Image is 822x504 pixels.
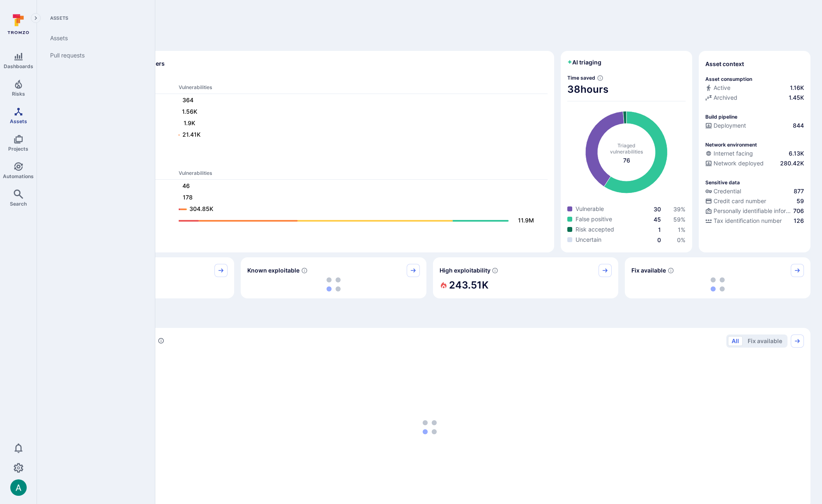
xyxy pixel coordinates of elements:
div: Evidence that an asset is internet facing [705,149,804,159]
span: 1.16K [790,84,804,92]
div: Code repository is archived [705,94,804,103]
a: Personally identifiable information (PII)706 [705,207,804,215]
span: total [623,156,630,165]
a: 21.41K [179,130,539,140]
div: Arjan Dehar [10,479,27,496]
span: 39 % [673,206,686,213]
span: Active [714,84,730,92]
div: Configured deployment pipeline [705,121,804,131]
svg: Vulnerabilities with fix available [668,267,674,274]
img: Loading... [423,420,437,434]
span: Automations [3,173,34,179]
a: Assets [44,30,145,47]
span: Discover [48,34,810,46]
span: Risks [12,91,25,97]
a: 1% [678,226,686,233]
div: Fix available [625,257,810,298]
a: 30 [654,206,661,213]
span: Risk accepted [576,225,614,234]
text: 46 [182,182,190,189]
span: Fix available [631,266,666,275]
span: Vulnerable [576,205,604,213]
span: 706 [793,207,804,215]
span: 38 hours [567,83,686,96]
span: Credential [714,187,741,195]
div: Network deployed [705,159,764,167]
a: 0% [677,236,686,243]
div: Evidence indicative of processing personally identifiable information [705,207,804,217]
div: Deployment [705,121,746,130]
div: Evidence indicative of processing tax identification numbers [705,217,804,227]
span: Assets [10,118,27,124]
svg: Estimated based on an average time of 30 mins needed to triage each vulnerability [597,75,603,81]
a: 304.85K [179,204,539,214]
h2: AI triaging [567,58,601,66]
div: Evidence indicative of handling user or service credentials [705,187,804,197]
img: ACg8ocLSa5mPYBaXNx3eFu_EmspyJX0laNWN7cXOFirfQ7srZveEpg=s96-c [10,479,27,496]
a: 178 [179,193,539,203]
text: 304.85K [189,205,213,212]
span: Dashboards [4,63,33,69]
span: 877 [794,187,804,195]
p: Network environment [705,142,757,148]
button: Expand navigation menu [31,13,41,23]
h2: 243.51K [449,277,488,293]
span: Deployment [714,121,746,130]
svg: Confirmed exploitable by KEV [301,267,308,274]
div: Commits seen in the last 180 days [705,84,804,94]
span: 6.13K [789,149,804,158]
span: Personally identifiable information (PII) [714,207,792,215]
span: 0 [657,236,661,243]
span: 1 [658,226,661,233]
div: Archived [705,94,737,102]
p: Sensitive data [705,179,740,186]
th: Vulnerabilities [178,84,548,94]
span: 59 % [673,216,686,223]
a: 39% [673,206,686,213]
span: Dev scanners [55,74,548,80]
text: 1.56K [182,108,197,115]
div: Internet facing [705,149,753,158]
div: Credential [705,187,741,195]
a: Archived1.45K [705,94,804,102]
span: Ops scanners [55,160,548,166]
div: High exploitability [433,257,619,298]
span: Uncertain [576,236,601,244]
span: Credit card number [714,197,766,205]
a: 59% [673,216,686,223]
a: 11.9M [179,216,539,226]
span: Archived [714,94,737,102]
a: 46 [179,181,539,191]
span: Triaged vulnerabilities [610,142,643,155]
span: Internet facing [714,149,753,158]
div: Personally identifiable information (PII) [705,207,792,215]
span: Known exploitable [247,266,299,275]
a: Credential877 [705,187,804,195]
a: Pull requests [44,47,145,64]
a: 364 [179,96,539,105]
img: Loading... [327,277,341,291]
button: Fix available [744,336,786,346]
span: False positive [576,215,612,223]
div: loading spinner [247,277,420,292]
i: Expand navigation menu [33,15,39,22]
div: loading spinner [55,353,804,502]
text: 178 [183,194,193,201]
span: Assets [44,15,145,21]
span: 1.45K [789,94,804,102]
a: 45 [654,216,661,223]
text: 21.41K [182,131,200,138]
span: 126 [794,217,804,225]
div: Known exploitable [241,257,426,298]
div: Evidence that the asset is packaged and deployed somewhere [705,159,804,169]
span: 844 [793,121,804,130]
div: loading spinner [631,277,804,292]
span: High exploitability [440,266,490,275]
span: Asset context [705,60,744,68]
th: Vulnerabilities [178,170,548,180]
div: Tax identification number [705,217,782,225]
span: Network deployed [714,159,764,167]
a: Active1.16K [705,84,804,92]
a: Tax identification number126 [705,217,804,225]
